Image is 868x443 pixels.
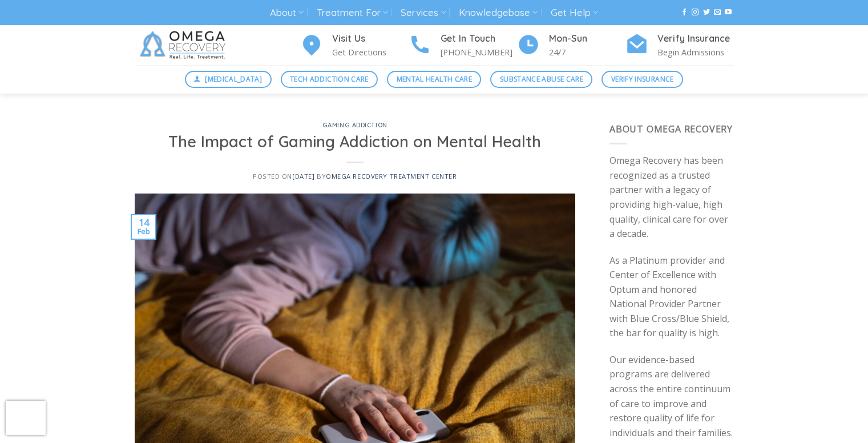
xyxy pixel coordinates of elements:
a: Send us an email [714,9,721,17]
h4: Mon-Sun [549,31,625,46]
a: Follow on Facebook [681,9,688,17]
a: Follow on Instagram [692,9,699,17]
a: [DATE] [292,172,314,180]
a: Treatment For [317,2,388,23]
a: Omega Recovery Treatment Center [326,172,457,180]
span: Verify Insurance [611,74,674,84]
a: Follow on YouTube [725,9,732,17]
a: Visit Us Get Directions [300,31,409,59]
span: [MEDICAL_DATA] [205,74,262,84]
a: [MEDICAL_DATA] [185,71,272,88]
span: About Omega Recovery [609,123,733,135]
p: 24/7 [549,46,625,59]
a: About [270,2,304,23]
img: Omega Recovery [135,25,235,65]
span: by [317,172,457,180]
p: [PHONE_NUMBER] [441,46,517,59]
p: As a Platinum provider and Center of Excellence with Optum and honored National Provider Partner ... [609,253,734,341]
a: Get In Touch [PHONE_NUMBER] [409,31,517,59]
p: Begin Admissions [657,46,734,59]
p: Omega Recovery has been recognized as a trusted partner with a legacy of providing high-value, hi... [609,154,734,241]
iframe: reCAPTCHA [6,401,46,435]
span: Tech Addiction Care [290,74,369,84]
a: Tech Addiction Care [281,71,378,88]
a: Services [401,2,446,23]
h4: Verify Insurance [657,31,734,46]
a: Follow on Twitter [703,9,710,17]
a: Get Help [551,2,598,23]
p: Get Directions [332,46,409,59]
a: Knowledgebase [459,2,538,23]
span: Posted on [253,172,314,180]
h4: Visit Us [332,31,409,46]
h1: The Impact of Gaming Addiction on Mental Health [148,132,562,152]
a: Substance Abuse Care [490,71,592,88]
span: Substance Abuse Care [500,74,583,84]
span: Mental Health Care [397,74,472,84]
p: Our evidence-based programs are delivered across the entire continuum of care to improve and rest... [609,353,734,441]
a: Gaming Addiction [322,121,387,129]
a: Mental Health Care [387,71,481,88]
a: Verify Insurance Begin Admissions [625,31,734,59]
a: Verify Insurance [601,71,683,88]
h4: Get In Touch [441,31,517,46]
